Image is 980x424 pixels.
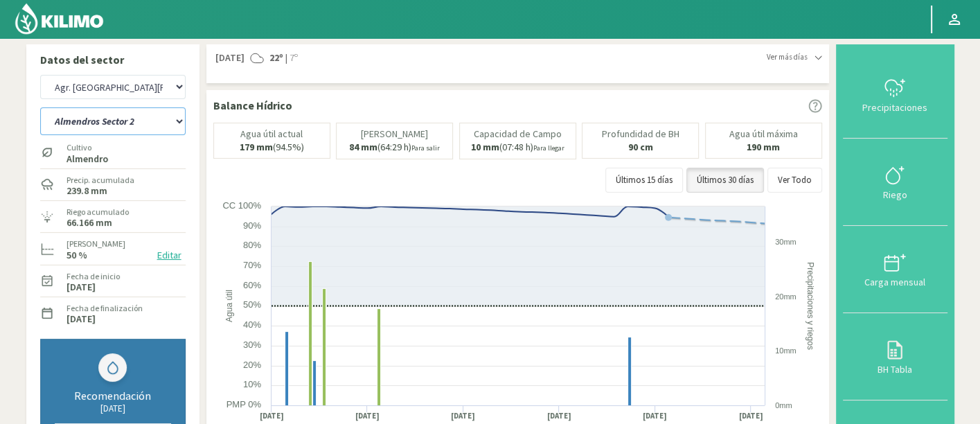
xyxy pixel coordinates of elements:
p: Agua útil actual [240,129,303,139]
label: 50 % [66,251,87,260]
p: Agua útil máxima [729,129,798,139]
text: [DATE] [355,411,379,421]
text: 10mm [775,346,796,355]
text: [DATE] [546,411,571,421]
p: (64:29 h) [349,142,440,153]
div: Precipitaciones [847,103,943,112]
text: 60% [242,280,260,290]
text: 10% [242,379,260,389]
text: 50% [242,299,260,310]
label: 239.8 mm [66,186,107,195]
b: 84 mm [349,141,377,153]
label: Almendro [66,154,108,164]
div: BH Tabla [847,364,943,374]
button: Ver Todo [767,168,822,193]
div: Carga mensual [847,277,943,287]
div: Riego [847,190,943,200]
button: Carga mensual [843,226,947,313]
label: [PERSON_NAME] [66,238,125,250]
img: Kilimo [14,2,105,35]
text: [DATE] [738,411,763,421]
text: 70% [242,260,260,270]
text: 30mm [775,238,796,246]
span: [DATE] [213,51,244,65]
button: Precipitaciones [843,51,947,139]
p: Profundidad de BH [602,129,679,139]
span: Ver más días [767,51,808,63]
div: [DATE] [55,403,171,414]
text: 20% [242,360,260,370]
b: 10 mm [471,141,499,153]
label: Cultivo [66,141,108,154]
b: 179 mm [240,141,273,153]
strong: 22º [269,51,283,64]
button: Editar [153,247,186,263]
small: Para llegar [533,143,564,152]
button: BH Tabla [843,313,947,400]
p: Capacidad de Campo [474,129,562,139]
text: [DATE] [259,411,283,421]
label: 66.166 mm [66,218,112,227]
button: Últimos 15 días [605,168,683,193]
label: [DATE] [66,315,96,324]
p: (94.5%) [240,142,304,152]
text: 80% [242,240,260,250]
small: Para salir [411,143,440,152]
span: 7º [287,51,298,65]
button: Riego [843,139,947,226]
text: 30% [242,339,260,350]
text: [DATE] [451,411,475,421]
label: Fecha de finalización [66,302,143,315]
p: (07:48 h) [471,142,564,153]
button: Últimos 30 días [686,168,764,193]
b: 90 cm [628,141,653,153]
p: Datos del sector [40,51,186,68]
text: 40% [242,319,260,330]
text: 0mm [775,401,792,409]
text: 20mm [775,292,796,301]
text: Agua útil [224,290,233,322]
label: Precip. acumulada [66,174,134,186]
text: 90% [242,220,260,231]
label: [DATE] [66,283,96,292]
b: 190 mm [747,141,780,153]
text: CC 100% [222,200,261,211]
text: Precipitaciones y riegos [805,262,815,350]
p: [PERSON_NAME] [361,129,428,139]
label: Fecha de inicio [66,270,120,283]
text: PMP 0% [226,399,261,409]
p: Balance Hídrico [213,97,292,114]
span: | [285,51,287,65]
div: Recomendación [55,389,171,403]
label: Riego acumulado [66,206,129,218]
text: [DATE] [643,411,667,421]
